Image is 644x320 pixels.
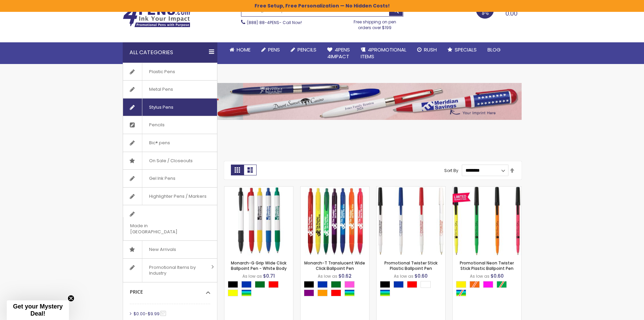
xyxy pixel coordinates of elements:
a: Gel Ink Pens [123,170,217,187]
div: Blue [241,281,252,288]
a: Plastic Pens [123,63,217,81]
div: Black [304,281,314,288]
div: Neon Yellow [456,281,466,288]
span: Metal Pens [142,81,180,98]
span: - Call Now! [247,20,302,25]
span: As low as [242,273,262,279]
a: Rush [412,42,442,57]
div: Assorted [241,290,252,296]
a: Pencils [285,42,322,57]
span: $0.60 [414,273,428,279]
span: 0.00 [505,9,518,18]
a: Promotional Neon Twister Stick Plastic Ballpoint Pen [460,260,514,271]
span: 4PROMOTIONAL ITEMS [361,46,406,60]
div: Price [130,284,210,295]
span: $0.62 [338,273,352,279]
button: Close teaser [68,295,74,302]
a: Monarch-G Grip Wide Click Ballpoint Pen - White Body [231,260,287,271]
a: (888) 88-4PENS [247,20,279,25]
img: 4Pens Custom Pens and Promotional Products [123,6,190,27]
span: 4Pens 4impact [327,46,350,60]
span: Pencils [142,116,171,134]
div: Neon Pink [483,281,493,288]
span: Bic® pens [142,134,177,152]
a: Highlighter Pens / Markers [123,188,217,205]
a: Pencils [123,116,217,134]
span: Home [237,46,251,53]
strong: Grid [231,165,244,175]
div: Red [268,281,279,288]
h1: USA Made Pens [123,127,522,137]
div: Green [255,281,265,288]
div: Purple [304,290,314,296]
div: Orange [317,290,328,296]
div: Green [331,281,341,288]
span: 57 [160,311,166,316]
img: Monarch-G Grip Wide Click Ballpoint Pen - White Body [224,187,293,255]
div: Assorted [344,290,355,296]
a: Stylus Pens [123,99,217,116]
a: Monarch-T Translucent Wide Click Ballpoint Pen [301,186,369,192]
span: Rush [424,46,437,53]
a: 4PROMOTIONALITEMS [355,42,412,64]
label: Sort By [444,167,458,173]
span: As low as [394,273,413,279]
span: New Arrivals [142,241,183,258]
div: Blue [317,281,328,288]
div: Select A Color [456,281,521,298]
img: Promotional Neon Twister Stick Plastic Ballpoint Pen [453,187,521,255]
span: Pencils [297,46,316,53]
span: Pens [268,46,280,53]
a: Pens [256,42,285,57]
img: Monarch-T Translucent Wide Click Ballpoint Pen [301,187,369,255]
span: As low as [470,273,490,279]
div: Black [228,281,238,288]
span: $0.00 [134,311,145,317]
iframe: Google Customer Reviews [588,302,644,320]
span: Stylus Pens [142,99,180,116]
a: Home [224,42,256,57]
span: Blog [487,46,501,53]
span: As low as [318,273,337,279]
a: Specials [442,42,482,57]
a: Made in [GEOGRAPHIC_DATA] [123,205,217,240]
span: $0.60 [491,273,504,279]
div: Get your Mystery Deal!Close teaser [7,300,69,320]
a: Bic® pens [123,134,217,152]
div: Select A Color [228,281,293,298]
a: 4Pens4impact [322,42,355,64]
span: $9.99 [148,311,160,317]
img: Promotional Twister Stick Plastic Ballpoint Pen [377,187,445,255]
a: Monarch-G Grip Wide Click Ballpoint Pen - White Body [224,186,293,192]
div: Black [380,281,390,288]
span: Plastic Pens [142,63,182,81]
div: Select A Color [380,281,445,298]
div: Yellow [228,290,238,296]
a: Promotional Twister Stick Plastic Ballpoint Pen [384,260,437,271]
div: Red [331,290,341,296]
div: White [421,281,431,288]
div: All Categories [123,42,217,63]
a: Monarch-T Translucent Wide Click Ballpoint Pen [304,260,365,271]
a: Blog [482,42,506,57]
a: On Sale / Closeouts [123,152,217,170]
span: Gel Ink Pens [142,170,182,187]
div: Red [407,281,417,288]
span: Promotional Items by Industry [142,259,209,282]
span: $0.71 [263,273,275,279]
div: Blue [393,281,404,288]
a: Promotional Neon Twister Stick Plastic Ballpoint Pen [453,186,521,192]
div: Assorted [380,290,390,296]
a: New Arrivals [123,241,217,258]
span: On Sale / Closeouts [142,152,199,170]
img: USA Pens [123,83,522,120]
a: Metal Pens [123,81,217,98]
a: Promotional Twister Stick Plastic Ballpoint Pen [377,186,445,192]
div: Select A Color [304,281,369,298]
span: Get your Mystery Deal! [13,303,63,317]
a: Promotional Items by Industry [123,259,217,282]
div: Pink [344,281,355,288]
a: $0.00-$9.9957 [132,311,168,317]
div: Free shipping on pen orders over $199 [347,17,403,30]
span: Specials [455,46,477,53]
